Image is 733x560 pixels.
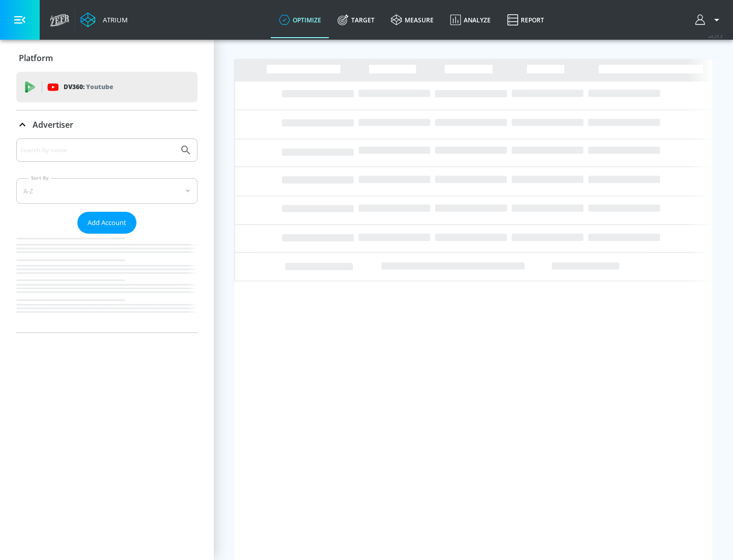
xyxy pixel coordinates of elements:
[16,178,198,204] div: A-Z
[33,119,73,130] p: Advertiser
[86,81,113,92] p: Youtube
[77,212,136,234] button: Add Account
[80,12,128,27] a: Atrium
[383,2,442,38] a: measure
[271,2,329,38] a: optimize
[499,2,552,38] a: Report
[88,217,126,229] span: Add Account
[16,234,198,332] nav: list of Advertiser
[442,2,499,38] a: Analyze
[709,34,723,39] span: v 4.25.2
[16,110,198,139] div: Advertiser
[16,138,198,332] div: Advertiser
[329,2,383,38] a: Target
[16,44,198,72] div: Platform
[29,175,51,181] label: Sort By
[16,72,198,102] div: DV360: Youtube
[20,144,175,157] input: Search by name
[19,52,53,64] p: Platform
[99,15,128,24] div: Atrium
[64,81,113,93] p: DV360:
